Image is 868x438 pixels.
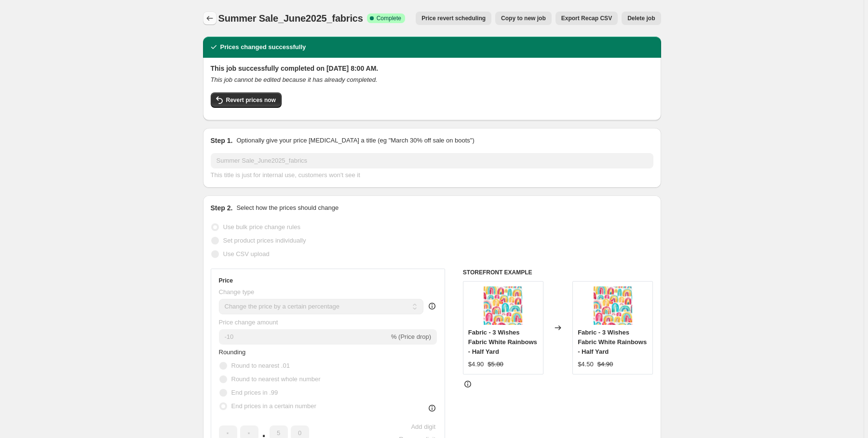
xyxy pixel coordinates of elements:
[236,203,339,213] p: Select how the prices should change
[495,12,552,25] button: Copy to new job
[211,64,653,73] h2: This job successfully completed on [DATE] 8:00 AM.
[484,286,522,325] img: il_794xN.3692402182_fach_68c5b12d-8b40-4cf5-af3d-ba29fee52352_80x.webp
[219,277,233,284] h3: Price
[219,329,389,345] input: -15
[211,76,378,83] i: This job cannot be edited because it has already completed.
[377,14,401,22] span: Complete
[231,402,316,410] span: End prices in a certain number
[578,329,647,355] span: Fabric - 3 Wishes Fabric White Rainbows - Half Yard
[211,92,282,108] button: Revert prices now
[236,136,474,145] p: Optionally give your price [MEDICAL_DATA] a title (eg "March 30% off sale on boots")
[218,13,363,24] span: Summer Sale_June2025_fabrics
[231,389,278,396] span: End prices in .99
[231,375,321,383] span: Round to nearest whole number
[211,153,653,168] input: 30% off holiday sale
[627,14,655,22] span: Delete job
[501,14,546,22] span: Copy to new job
[622,12,661,25] button: Delete job
[427,301,437,311] div: help
[556,12,618,25] button: Export Recap CSV
[468,329,537,355] span: Fabric - 3 Wishes Fabric White Rainbows - Half Yard
[597,360,613,369] strike: $4.90
[421,14,486,22] span: Price revert scheduling
[219,319,278,326] span: Price change amount
[226,96,276,104] span: Revert prices now
[468,360,484,369] div: $4.90
[463,269,653,276] h6: STOREFRONT EXAMPLE
[488,360,503,369] strike: $5.80
[416,12,491,25] button: Price revert scheduling
[231,362,290,369] span: Round to nearest .01
[203,12,217,25] button: Price change jobs
[578,360,594,369] div: $4.50
[594,286,632,325] img: il_794xN.3692402182_fach_68c5b12d-8b40-4cf5-af3d-ba29fee52352_80x.webp
[219,288,255,296] span: Change type
[223,223,300,231] span: Use bulk price change rules
[211,136,233,145] h2: Step 1.
[561,14,612,22] span: Export Recap CSV
[219,348,246,356] span: Rounding
[211,171,360,179] span: This title is just for internal use, customers won't see it
[223,250,270,258] span: Use CSV upload
[391,333,431,340] span: % (Price drop)
[223,237,306,244] span: Set product prices individually
[220,42,306,52] h2: Prices changed successfully
[211,203,233,213] h2: Step 2.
